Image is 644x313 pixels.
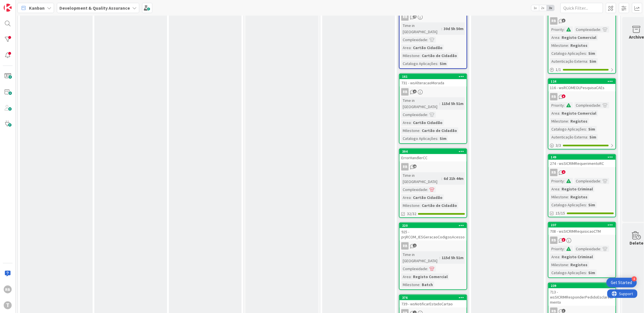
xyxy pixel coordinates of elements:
[401,251,439,264] div: Time in [GEOGRAPHIC_DATA]
[402,75,467,79] div: 161
[587,202,597,208] div: Sim
[401,45,411,51] div: Area
[549,222,616,228] div: 237
[401,242,409,250] div: RB
[586,50,587,56] span: :
[539,5,547,11] span: 2x
[420,127,458,134] div: Cartão de Cidadão
[400,74,467,79] div: 161
[401,186,427,193] div: Complexidade
[400,74,467,87] div: 161731 - wsAlteracaoMorada
[562,238,566,242] span: 3
[427,186,428,193] span: :
[440,100,465,107] div: 115d 5h 51m
[402,150,467,154] div: 394
[549,160,616,167] div: 274 - wsSICRIMRequerimentoRC
[400,79,467,87] div: 731 - wsAlteracaoMorada
[550,246,564,252] div: Priority
[560,110,560,116] span: :
[411,119,412,126] span: :
[575,178,601,184] div: Complexidade
[550,26,564,33] div: Priority
[606,278,637,287] div: Open Get Started checklist, remaining modules: 4
[587,270,597,276] div: Sim
[400,149,467,154] div: 394
[587,58,588,64] span: :
[569,194,589,200] div: Registos
[549,79,616,84] div: 124
[401,163,409,171] div: RB
[401,52,419,59] div: Milestone
[401,135,437,142] div: Catalogo Aplicações
[568,262,569,268] span: :
[12,1,26,8] span: Support
[550,118,568,124] div: Milestone
[401,127,419,134] div: Milestone
[427,37,428,43] span: :
[556,142,561,148] span: 3 / 3
[564,26,565,33] span: :
[400,228,467,241] div: 925 - prjRCOM_IESGeracaoCodigosAcesso
[569,118,589,124] div: Registos
[549,142,616,149] div: 3/3
[560,3,603,13] input: Quick Filter...
[568,118,569,124] span: :
[550,186,560,192] div: Area
[441,26,442,32] span: :
[550,58,587,64] div: Autenticação Externa
[601,26,601,33] span: :
[569,262,589,268] div: Registos
[549,93,616,100] div: RB
[419,202,420,209] span: :
[413,15,417,18] span: 18
[560,34,598,41] div: Registo Comercial
[401,282,419,288] div: Milestone
[575,246,601,252] div: Complexidade
[401,37,427,43] div: Complexidade
[401,172,441,185] div: Time in [GEOGRAPHIC_DATA]
[550,134,587,140] div: Autenticação Externa
[601,102,601,108] span: :
[550,270,586,276] div: Catalogo Aplicações
[437,135,438,142] span: :
[400,88,467,96] div: RB
[549,283,616,288] div: 239
[587,126,597,132] div: Sim
[401,13,409,21] div: RB
[550,169,558,176] div: RB
[551,155,616,159] div: 149
[441,175,442,182] span: :
[400,13,467,21] div: RB
[601,246,601,252] span: :
[586,126,587,132] span: :
[564,178,565,184] span: :
[588,58,598,64] div: Sim
[562,19,566,22] span: 8
[400,295,467,300] div: 376
[59,5,130,11] b: Development & Quality Assurance
[549,84,616,91] div: 116 - wsRCOMEOLPesquisaCAEs
[549,288,616,306] div: 713 - wsSICRIMResponderPedidoEsclarecimento
[401,266,427,272] div: Complexidade
[401,194,411,201] div: Area
[407,211,416,217] span: 32/32
[575,102,601,108] div: Complexidade
[411,194,412,201] span: :
[549,66,616,73] div: 1/1
[419,52,420,59] span: :
[549,222,616,235] div: 237708 - wsSICRIMRequisicaoCTM
[442,175,465,182] div: 6d 21h 44m
[568,194,569,200] span: :
[549,283,616,306] div: 239713 - wsSICRIMResponderPedidoEsclarecimento
[401,112,427,118] div: Complexidade
[550,237,558,244] div: RB
[550,262,568,268] div: Milestone
[400,295,467,308] div: 376739 - wsNotificarEstadoCartao
[549,17,616,25] div: RB
[550,93,558,100] div: RB
[560,254,560,260] span: :
[400,163,467,171] div: RB
[564,246,565,252] span: :
[550,42,568,49] div: Milestone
